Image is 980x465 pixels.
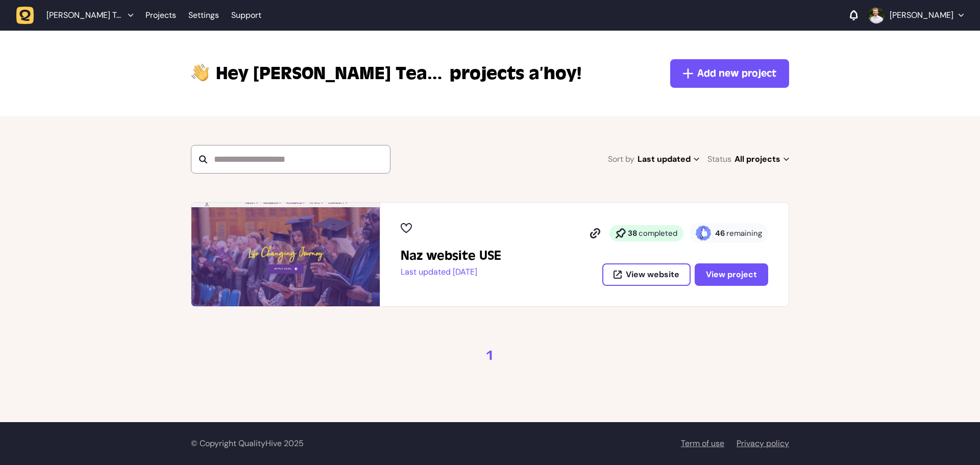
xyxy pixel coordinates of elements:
[231,10,261,20] a: Support
[188,6,219,25] a: Settings
[401,267,501,277] p: Last updated [DATE]
[681,438,724,449] a: Term of use
[626,271,679,279] span: View website
[868,7,964,23] button: [PERSON_NAME]
[628,228,638,238] strong: 38
[706,269,757,280] span: View project
[602,263,691,286] button: View website
[868,7,885,23] img: Cameron Preece
[638,152,699,166] span: Last updated
[145,6,176,25] a: Projects
[697,66,776,81] span: Add new project
[608,152,634,166] span: Sort by
[639,228,677,238] span: completed
[16,6,139,25] button: [PERSON_NAME] Team
[734,152,789,166] span: All projects
[695,263,768,286] button: View project
[737,438,789,449] a: Privacy policy
[715,228,725,238] strong: 46
[191,438,304,449] span: © Copyright QualityHive 2025
[401,248,501,264] h2: Naz website USE
[191,61,210,82] img: hi-hand
[216,61,446,86] span: Megan Holland Team
[726,228,762,238] span: remaining
[46,10,123,20] span: Megan Holland Team
[486,348,494,364] a: 1
[216,61,581,86] p: projects a’hoy!
[191,203,380,306] img: Naz website USE
[890,10,953,20] p: [PERSON_NAME]
[707,152,731,166] span: Status
[670,59,789,88] button: Add new project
